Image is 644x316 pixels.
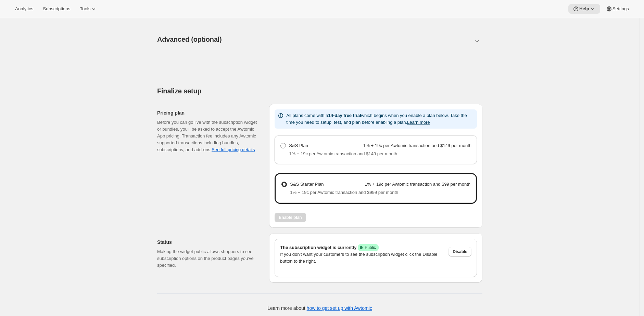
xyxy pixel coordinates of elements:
b: 14-day free trial [328,113,361,118]
span: The subscription widget is currently [280,245,379,250]
strong: 1% + 19c per Awtomic transaction and $99 per month [365,182,470,187]
a: how to get set up with Awtomic [307,305,372,311]
p: Making the widget public allows shoppers to see subscription options on the product pages you’ve ... [157,248,258,269]
span: Disable [453,249,467,254]
a: See full pricing details [212,147,255,152]
button: Analytics [11,4,37,14]
button: Subscriptions [39,4,74,14]
span: Help [579,6,589,12]
span: S&S Plan [289,143,308,148]
button: Tools [76,4,101,14]
span: Finalize setup [157,87,201,95]
span: Subscriptions [43,6,70,12]
span: 1% + 19c per Awtomic transaction and $149 per month [289,151,397,156]
strong: 1% + 19c per Awtomic transaction and $149 per month [363,143,471,148]
h2: Pricing plan [157,109,258,116]
button: Help [568,4,600,14]
button: Learn more [407,120,430,125]
span: Tools [80,6,90,12]
span: Analytics [15,6,33,12]
span: Settings [613,6,629,12]
span: Public [365,245,376,250]
h2: Status [157,239,258,246]
p: If you don't want your customers to see the subscription widget click the Disable button to the r... [280,251,443,265]
button: Settings [602,4,633,14]
span: 1% + 19c per Awtomic transaction and $999 per month [290,190,398,195]
span: Advanced (optional) [157,36,222,43]
p: Learn more about [267,305,372,312]
div: Before you can go live with the subscription widget or bundles, you'll be asked to accept the Awt... [157,119,258,153]
span: S&S Starter Plan [290,182,324,187]
p: All plans come with a which begins when you enable a plan below. Take the time you need to setup,... [286,112,474,126]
